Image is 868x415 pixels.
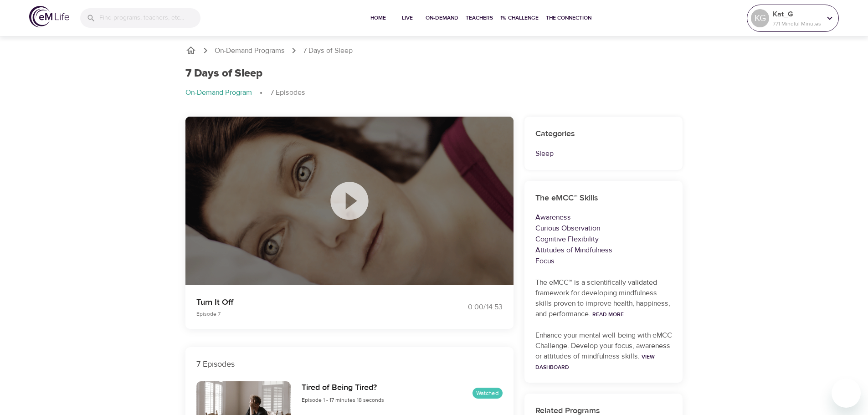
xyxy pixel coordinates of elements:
div: 0:00 / 14:53 [434,302,503,313]
nav: breadcrumb [185,87,683,98]
p: Cognitive Flexibility [535,234,672,245]
p: The eMCC™ is a scientifically validated framework for developing mindfulness skills proven to imp... [535,277,672,319]
img: logo [29,6,69,27]
h1: 7 Days of Sleep [185,67,262,80]
p: Kat_G [773,9,821,20]
p: Turn It Off [196,296,423,308]
p: 771 Mindful Minutes [773,20,821,28]
p: Curious Observation [535,223,672,234]
a: On-Demand Programs [215,46,285,56]
h6: The eMCC™ Skills [535,192,672,205]
p: Awareness [535,212,672,223]
p: Episode 7 [196,310,423,318]
p: 7 Episodes [270,87,305,98]
span: Home [367,13,389,23]
iframe: Button to launch messaging window [832,379,861,408]
span: Episode 1 - 17 minutes 18 seconds [302,396,384,404]
p: On-Demand Program [185,87,252,98]
p: 7 Episodes [196,358,503,370]
a: View Dashboard [535,353,655,371]
p: 7 Days of Sleep [303,46,353,56]
span: Watched [473,389,503,398]
span: 1% Challenge [500,13,539,23]
a: Read More [592,311,624,318]
span: Live [396,13,418,23]
div: KG [751,9,769,27]
p: Attitudes of Mindfulness [535,245,672,256]
p: Enhance your mental well-being with eMCC Challenge. Develop your focus, awareness or attitudes of... [535,330,672,372]
h6: Tired of Being Tired? [302,381,384,395]
input: Find programs, teachers, etc... [99,8,200,28]
nav: breadcrumb [185,45,683,56]
h6: Categories [535,128,672,141]
span: On-Demand [426,13,458,23]
span: The Connection [546,13,591,23]
span: Teachers [466,13,493,23]
p: Focus [535,256,672,266]
p: Sleep [535,148,672,159]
